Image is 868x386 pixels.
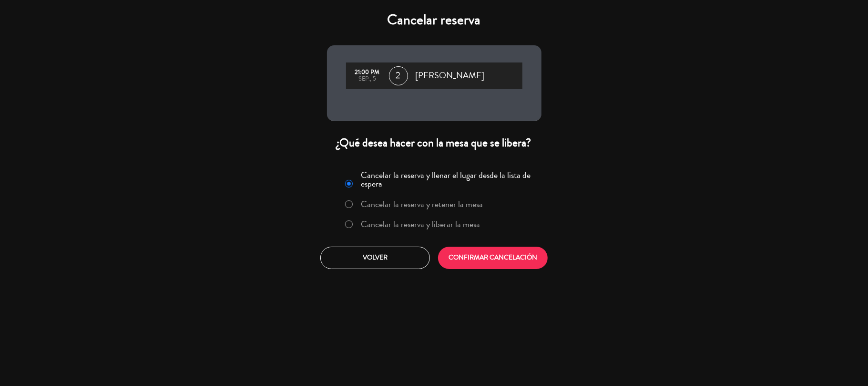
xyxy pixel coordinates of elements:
label: Cancelar la reserva y liberar la mesa [361,220,480,229]
span: 2 [389,66,408,85]
div: sep., 5 [351,76,384,83]
label: Cancelar la reserva y retener la mesa [361,200,483,209]
div: 21:00 PM [351,69,384,76]
h4: Cancelar reserva [327,11,541,29]
button: CONFIRMAR CANCELACIÓN [438,247,548,269]
label: Cancelar la reserva y llenar el lugar desde la lista de espera [361,171,535,188]
button: Volver [320,247,430,269]
div: ¿Qué desea hacer con la mesa que se libera? [327,136,541,150]
span: [PERSON_NAME] [416,69,485,83]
